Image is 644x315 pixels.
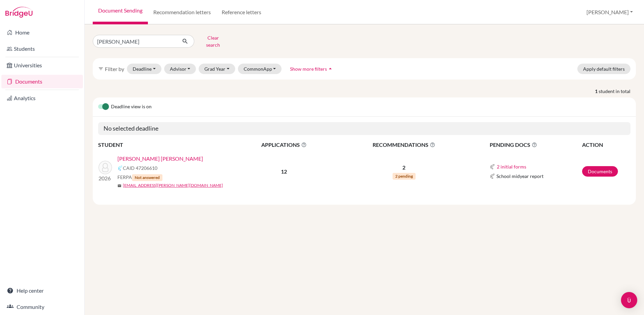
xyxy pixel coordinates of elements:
span: APPLICATIONS [234,141,334,149]
input: Find student by name... [93,35,177,48]
img: Common App logo [490,164,495,170]
span: mail [117,184,121,188]
img: Souza Rodriguez, Mateo [98,161,112,174]
button: Deadline [127,64,161,74]
button: CommonApp [238,64,282,74]
span: 2 pending [393,173,416,180]
span: CAID 47206610 [123,164,157,172]
a: Community [1,300,83,314]
img: Common App logo [117,165,123,171]
button: Apply default filters [577,64,630,74]
a: Students [1,42,83,55]
button: [PERSON_NAME] [583,6,636,19]
span: Not answered [132,174,162,181]
button: Clear search [194,32,232,50]
span: PENDING DOCS [490,141,581,149]
h5: No selected deadline [98,122,630,135]
b: 12 [281,168,287,175]
button: 2 initial forms [496,163,527,171]
button: Advisor [164,64,196,74]
span: Filter by [105,66,124,72]
button: Show more filtersarrow_drop_up [284,64,339,74]
strong: 1 [595,88,599,95]
span: student in total [599,88,636,95]
a: Analytics [1,91,83,105]
a: Home [1,26,83,39]
a: [PERSON_NAME] [PERSON_NAME] [117,155,203,163]
img: Common App logo [490,174,495,179]
p: 2026 [98,174,112,182]
th: ACTION [582,140,630,149]
span: FERPA [117,174,162,181]
i: filter_list [98,66,104,71]
span: RECOMMENDATIONS [335,141,473,149]
i: arrow_drop_up [327,65,334,72]
span: Show more filters [290,66,327,72]
p: 2 [335,163,473,172]
a: Documents [582,166,618,177]
span: School midyear report [496,173,543,180]
span: Deadline view is on [111,103,152,111]
a: Help center [1,284,83,297]
img: Bridge-U [5,7,32,18]
a: Documents [1,75,83,88]
a: [EMAIL_ADDRESS][PERSON_NAME][DOMAIN_NAME] [123,182,223,188]
a: Universities [1,59,83,72]
button: Grad Year [199,64,235,74]
div: Open Intercom Messenger [621,292,637,308]
th: STUDENT [98,140,234,149]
